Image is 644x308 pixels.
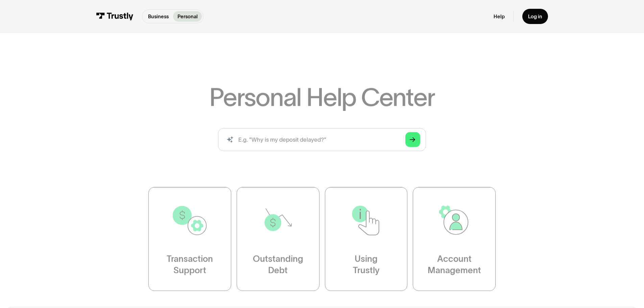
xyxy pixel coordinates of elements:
a: OutstandingDebt [237,187,319,291]
a: Log in [522,9,548,24]
div: Outstanding Debt [253,254,303,277]
a: Business [144,11,173,22]
input: search [218,128,426,151]
div: Log in [528,13,542,20]
a: Help [494,13,505,20]
a: Personal [173,11,202,22]
a: AccountManagement [413,187,496,291]
div: Account Management [428,254,481,277]
div: Using Trustly [353,254,379,277]
p: Personal [177,13,198,20]
a: UsingTrustly [325,187,408,291]
div: Transaction Support [167,254,213,277]
p: Business [148,13,169,20]
a: TransactionSupport [148,187,231,291]
h1: Personal Help Center [209,85,434,110]
img: Trustly Logo [96,13,133,20]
